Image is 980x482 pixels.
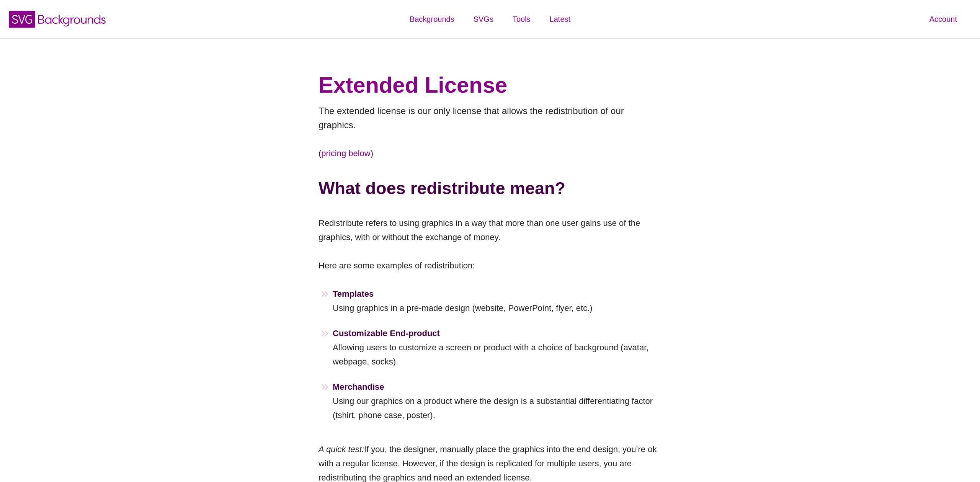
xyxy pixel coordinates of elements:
[318,258,661,273] p: Here are some examples of redistribution:
[333,380,661,428] li: Using our graphics on a product where the design is a substantial differentiating factor (tshirt,...
[333,287,661,321] li: Using graphics in a pre-made design (website, PowerPoint, flyer, etc.)
[333,326,661,374] li: Allowing users to customize a screen or product with a choice of background (avatar, webpage, soc...
[333,382,384,392] b: Merchandise
[318,216,661,244] p: Redistribute refers to using graphics in a way that more than one user gains use of the graphics,...
[318,444,364,454] em: A quick test:
[920,8,967,31] a: Account
[321,149,370,158] a: pricing below
[318,146,661,160] p: ( )
[540,8,580,31] a: Latest
[333,289,374,299] b: Templates
[318,104,661,132] p: The extended license is our only license that allows the redistribution of our graphics.
[318,175,661,202] h2: What does redistribute mean?
[400,8,464,31] a: Backgrounds
[318,72,661,98] h1: Extended License
[464,8,503,31] a: SVGs
[333,328,440,338] b: Customizable End-product
[503,8,540,31] a: Tools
